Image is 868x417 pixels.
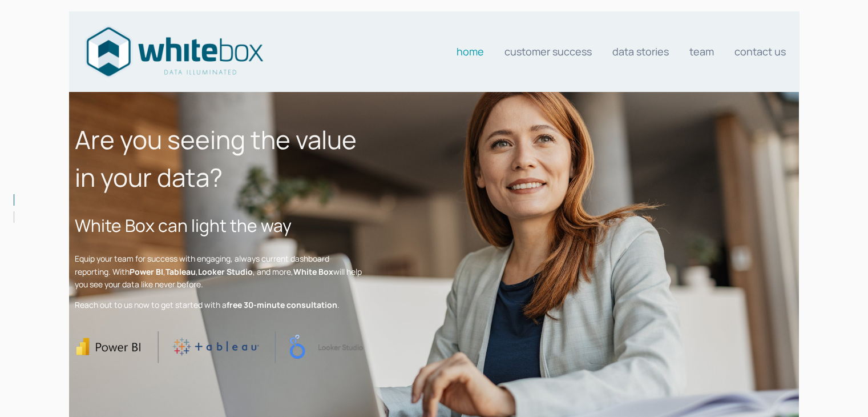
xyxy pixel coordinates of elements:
strong: Power BI [130,266,163,277]
strong: free 30-minute consultation [227,299,337,310]
strong: White Box [293,266,333,277]
strong: Looker Studio [198,266,253,277]
h1: Are you seeing the value in your data? [75,121,363,196]
a: Home [457,40,484,63]
h2: White Box can light the way [75,212,363,238]
a: Customer Success [504,40,592,63]
a: Team [689,40,714,63]
a: Contact us [734,40,786,63]
strong: Tableau [165,266,196,277]
a: Data stories [612,40,669,63]
p: Reach out to us now to get started with a . [75,299,363,311]
p: Equip your team for success with engaging, always current dashboard reporting. With , , , and mor... [75,252,363,291]
img: Data consultants [83,23,265,80]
